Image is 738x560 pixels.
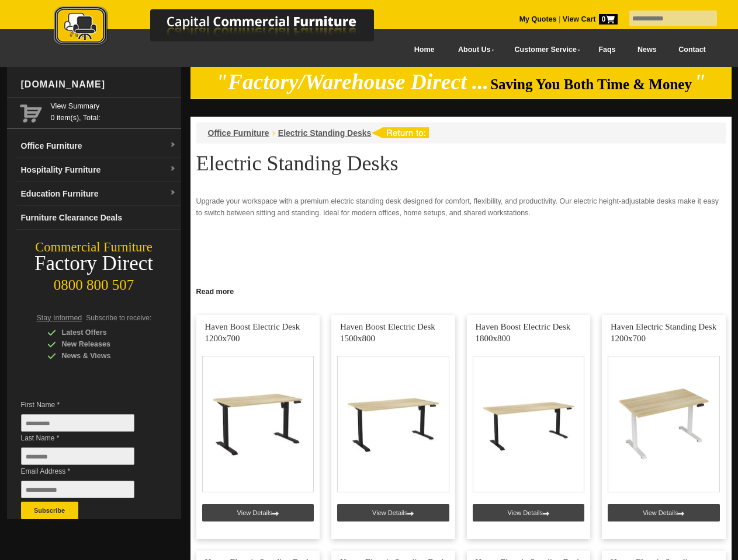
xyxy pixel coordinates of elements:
[21,414,134,432] input: First Name *
[169,166,176,173] img: dropdown
[7,271,181,293] div: 0800 800 507
[519,15,557,23] a: My Quotes
[51,100,176,122] span: 0 item(s), Total:
[21,502,78,519] button: Subscribe
[272,127,275,139] li: ›
[169,142,176,149] img: dropdown
[16,67,181,102] div: [DOMAIN_NAME]
[196,195,726,219] p: Upgrade your workspace with a premium electric standing desk designed for comfort, flexibility, a...
[588,37,627,63] a: Faqs
[47,350,158,362] div: News & Views
[371,127,429,138] img: return to
[22,6,431,48] img: Capital Commercial Furniture Logo
[47,338,158,350] div: New Releases
[563,15,618,23] strong: View Cart
[7,256,181,272] div: Factory Direct
[22,6,431,52] a: Capital Commercial Furniture Logo
[599,14,618,24] span: 0
[626,37,667,63] a: News
[667,37,716,63] a: Contact
[16,158,181,182] a: Hospitality Furnituredropdown
[501,37,587,63] a: Customer Service
[86,314,151,322] span: Subscribe to receive:
[216,70,488,94] em: "Factory/Warehouse Direct ...
[445,37,501,63] a: About Us
[190,283,732,297] a: Click to read more
[16,206,181,230] a: Furniture Clearance Deals
[16,134,181,158] a: Office Furnituredropdown
[694,70,706,94] em: "
[51,100,176,112] a: View Summary
[208,128,269,138] a: Office Furniture
[21,399,152,411] span: First Name *
[47,327,158,338] div: Latest Offers
[21,466,152,477] span: Email Address *
[21,481,134,498] input: Email Address *
[196,152,726,174] h1: Electric Standing Desks
[490,76,692,92] span: Saving You Both Time & Money
[169,190,176,197] img: dropdown
[21,432,152,444] span: Last Name *
[21,447,134,465] input: Last Name *
[16,182,181,206] a: Education Furnituredropdown
[37,314,82,322] span: Stay Informed
[278,128,372,138] a: Electric Standing Desks
[7,239,181,256] div: Commercial Furniture
[560,15,617,23] a: View Cart0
